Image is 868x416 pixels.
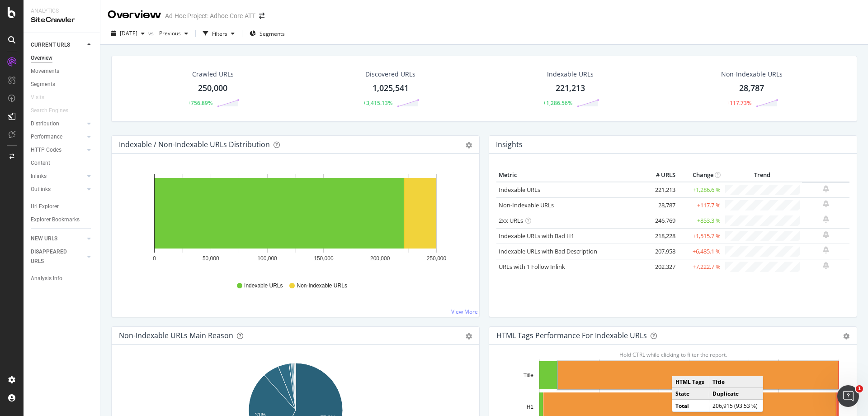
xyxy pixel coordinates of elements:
td: 221,213 [642,182,678,198]
td: State [672,388,709,400]
td: 246,769 [642,213,678,228]
div: Segments [31,80,55,89]
div: bell-plus [823,246,829,253]
div: Search Engines [31,106,68,115]
a: CURRENT URLS [31,40,85,50]
div: gear [466,142,472,148]
td: 207,958 [642,244,678,259]
div: Ad-Hoc Project: Adhoc-Core-ATT [165,11,255,20]
a: Content [31,158,94,168]
div: Movements [31,67,59,76]
text: 50,000 [203,255,219,262]
div: +117.73% [726,99,751,107]
a: Indexable URLs with Bad Description [499,247,597,255]
div: Discovered URLs [365,70,415,79]
a: Explorer Bookmarks [31,215,94,225]
text: 100,000 [257,255,277,262]
svg: A chart. [119,168,472,273]
a: Url Explorer [31,202,94,211]
button: Previous [156,26,192,41]
div: 28,787 [739,82,764,94]
span: vs [148,29,156,37]
td: +6,485.1 % [678,244,723,259]
div: +756.89% [188,99,212,107]
td: +7,222.7 % [678,259,723,274]
div: Inlinks [31,172,47,181]
text: 150,000 [314,255,334,262]
a: HTTP Codes [31,145,85,155]
div: Overview [108,7,161,23]
text: H1 [527,404,534,410]
a: Non-Indexable URLs [499,201,554,209]
div: Performance [31,132,62,142]
div: Non-Indexable URLs Main Reason [119,331,233,340]
button: Filters [199,26,238,41]
a: Indexable URLs with Bad H1 [499,232,574,240]
div: SiteCrawler [31,15,93,25]
div: Overview [31,53,52,63]
div: Indexable URLs [547,70,594,79]
a: Outlinks [31,185,85,194]
a: Indexable URLs [499,186,540,194]
th: Metric [496,168,642,182]
div: HTTP Codes [31,145,61,155]
div: Visits [31,93,44,102]
div: gear [843,333,849,339]
td: 28,787 [642,197,678,213]
div: bell-plus [823,231,829,238]
td: +1,286.6 % [678,182,723,198]
a: Movements [31,67,94,76]
td: 218,228 [642,228,678,244]
div: Distribution [31,119,59,129]
a: DISAPPEARED URLS [31,247,85,266]
a: Segments [31,80,94,89]
td: +117.7 % [678,197,723,213]
div: Outlinks [31,185,51,194]
td: Duplicate [709,388,763,400]
span: Non-Indexable URLs [297,282,347,290]
th: Trend [723,168,802,182]
div: 221,213 [556,82,585,94]
th: Change [678,168,723,182]
div: +3,415.13% [363,99,392,107]
div: gear [466,333,472,339]
div: Indexable / Non-Indexable URLs Distribution [119,140,270,149]
a: Visits [31,93,53,102]
button: Segments [246,26,288,41]
text: 200,000 [370,255,390,262]
div: DISAPPEARED URLS [31,247,76,266]
td: Total [672,400,709,411]
td: +1,515.7 % [678,228,723,244]
span: Indexable URLs [244,282,283,290]
div: Analysis Info [31,274,62,283]
a: Inlinks [31,172,85,181]
text: 250,000 [427,255,447,262]
div: Explorer Bookmarks [31,215,80,225]
div: NEW URLS [31,234,57,244]
div: CURRENT URLS [31,40,70,50]
div: Filters [212,30,227,38]
div: Analytics [31,7,93,15]
td: 206,915 (93.53 %) [709,400,763,411]
a: Analysis Info [31,274,94,283]
span: Segments [259,30,285,38]
div: bell-plus [823,262,829,269]
td: HTML Tags [672,376,709,388]
td: Title [709,376,763,388]
text: 0 [153,255,156,262]
span: 2025 Jul. 19th [120,29,137,37]
div: bell-plus [823,185,829,192]
div: arrow-right-arrow-left [259,13,264,19]
div: 250,000 [198,82,227,94]
a: 2xx URLs [499,216,523,225]
iframe: Intercom live chat [837,385,859,407]
a: NEW URLS [31,234,85,244]
button: [DATE] [108,26,148,41]
div: Content [31,158,50,168]
span: Previous [156,29,181,37]
div: bell-plus [823,215,829,223]
h4: Insights [496,139,523,151]
td: 202,327 [642,259,678,274]
a: Distribution [31,119,85,129]
a: URLs with 1 Follow Inlink [499,263,565,271]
